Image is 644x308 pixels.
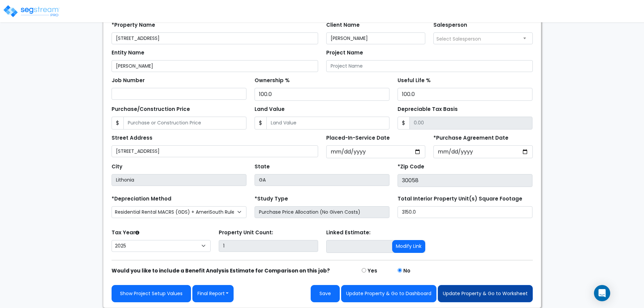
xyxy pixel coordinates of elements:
[112,163,122,171] label: City
[219,229,273,237] label: Property Unit Count:
[392,240,425,253] button: Modify Link
[341,285,436,302] button: Update Property & Go to Dashboard
[112,285,191,302] a: Show Project Setup Values
[398,117,410,129] span: $
[398,105,458,113] label: Depreciable Tax Basis
[255,117,267,129] span: $
[326,134,390,142] label: Placed-In-Service Date
[112,21,155,29] label: *Property Name
[398,206,532,218] input: total square foot
[326,60,533,72] input: Project Name
[219,240,318,252] input: Building Count
[112,60,318,72] input: Entity Name
[112,145,318,157] input: Street Address
[326,32,426,44] input: Client Name
[398,77,431,85] label: Useful Life %
[255,88,389,101] input: Ownership
[409,117,532,129] input: 0.00
[112,49,144,57] label: Entity Name
[112,229,139,237] label: Tax Year
[433,21,467,29] label: Salesperson
[433,145,533,158] input: Purchase Date
[403,267,410,275] label: No
[112,267,330,274] strong: Would you like to include a Benefit Analysis Estimate for Comparison on this job?
[398,163,424,171] label: *Zip Code
[255,195,288,203] label: *Study Type
[326,21,360,29] label: Client Name
[433,134,508,142] label: *Purchase Agreement Date
[123,117,246,129] input: Purchase or Construction Price
[438,285,533,302] button: Update Property & Go to Worksheet
[112,195,171,203] label: *Depreciation Method
[255,163,270,171] label: State
[398,195,522,203] label: Total Interior Property Unit(s) Square Footage
[398,174,532,187] input: Zip Code
[112,77,145,85] label: Job Number
[112,134,152,142] label: Street Address
[112,105,190,113] label: Purchase/Construction Price
[192,285,234,302] button: Final Report
[398,88,532,101] input: Depreciation
[266,117,389,129] input: Land Value
[594,285,610,301] div: Open Intercom Messenger
[112,32,318,44] input: Property Name
[255,77,290,85] label: Ownership %
[3,4,60,18] img: logo_pro_r.png
[326,229,371,237] label: Linked Estimate:
[326,49,363,57] label: Project Name
[255,105,285,113] label: Land Value
[436,35,481,42] span: Select Salesperson
[112,117,124,129] span: $
[311,285,340,302] button: Save
[367,267,377,275] label: Yes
